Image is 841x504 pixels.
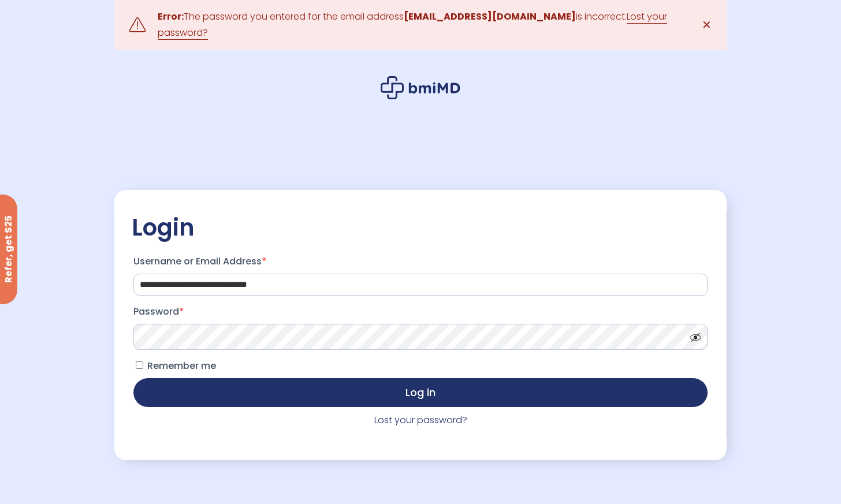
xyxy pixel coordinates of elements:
a: Lost your password? [374,413,467,427]
button: Log in [133,378,708,407]
div: The password you entered for the email address is incorrect. [158,9,683,41]
input: Remember me [136,361,143,369]
strong: [EMAIL_ADDRESS][DOMAIN_NAME] [404,10,576,23]
label: Username or Email Address [133,252,708,271]
span: ✕ [702,17,712,33]
h2: Login [132,213,709,242]
label: Password [133,303,708,321]
span: Remember me [147,359,216,372]
strong: Error: [158,10,184,23]
a: ✕ [695,13,718,36]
